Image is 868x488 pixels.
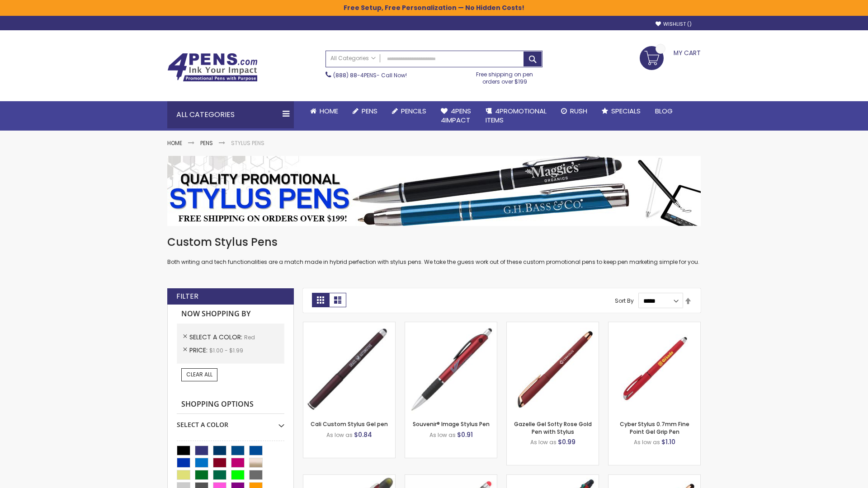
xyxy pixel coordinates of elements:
span: Clear All [186,371,212,378]
span: $0.99 [558,437,576,446]
strong: Now Shopping by [177,305,284,324]
span: Price [189,346,209,355]
strong: Stylus Pens [231,139,264,147]
div: Select A Color [177,414,284,429]
span: Pens [362,106,377,116]
strong: Grid [312,293,329,307]
a: Rush [554,101,594,121]
a: Souvenir® Jalan Highlighter Stylus Pen Combo-Red [303,474,395,482]
img: Cali Custom Stylus Gel pen-Red [303,322,395,414]
span: As low as [429,431,456,439]
a: Pens [345,101,385,121]
a: Cali Custom Stylus Gel pen-Red [303,322,395,329]
img: Cyber Stylus 0.7mm Fine Point Gel Grip Pen-Red [609,322,700,414]
span: 4PROMOTIONAL ITEMS [486,106,547,125]
a: Blog [648,101,680,121]
span: As low as [530,438,557,446]
a: Specials [594,101,648,121]
a: Gazelle Gel Softy Rose Gold Pen with Stylus [514,420,592,435]
div: Both writing and tech functionalities are a match made in hybrid perfection with stylus pens. We ... [167,235,701,266]
img: Gazelle Gel Softy Rose Gold Pen with Stylus-Red [507,322,599,414]
a: Cyber Stylus 0.7mm Fine Point Gel Grip Pen-Red [609,322,700,329]
span: Pencils [401,106,426,116]
a: Islander Softy Gel with Stylus - ColorJet Imprint-Red [405,474,497,482]
span: Rush [570,106,587,116]
span: $0.91 [457,430,473,439]
img: Souvenir® Image Stylus Pen-Red [405,322,497,414]
a: Gazelle Gel Softy Rose Gold Pen with Stylus - ColorJet-Red [609,474,700,482]
label: Sort By [615,297,634,305]
h1: Custom Stylus Pens [167,235,701,249]
a: Gazelle Gel Softy Rose Gold Pen with Stylus-Red [507,322,599,329]
a: Orbitor 4 Color Assorted Ink Metallic Stylus Pens-Red [507,474,599,482]
a: Cyber Stylus 0.7mm Fine Point Gel Grip Pen [620,420,689,435]
span: As low as [634,438,660,446]
span: As low as [326,431,353,439]
img: 4Pens Custom Pens and Promotional Products [167,53,258,82]
span: 4Pens 4impact [441,106,471,125]
a: Pencils [385,101,434,121]
span: Select A Color [189,333,244,342]
a: Pens [200,139,213,147]
a: (888) 88-4PENS [333,71,377,79]
a: 4PROMOTIONALITEMS [478,101,554,131]
span: $0.84 [354,430,372,439]
a: Wishlist [656,21,692,28]
span: Specials [611,106,641,116]
strong: Filter [176,291,198,301]
div: Free shipping on pen orders over $199 [467,67,543,85]
a: Cali Custom Stylus Gel pen [311,420,388,428]
a: Home [303,101,345,121]
a: All Categories [326,51,380,66]
div: All Categories [167,101,294,128]
span: Blog [655,106,673,116]
span: Red [244,333,255,341]
img: Stylus Pens [167,156,701,226]
a: Souvenir® Image Stylus Pen-Red [405,322,497,329]
a: Home [167,139,182,147]
a: Souvenir® Image Stylus Pen [413,420,490,428]
a: Clear All [181,368,217,381]
span: $1.10 [661,437,675,446]
a: 4Pens4impact [434,101,478,131]
strong: Shopping Options [177,395,284,414]
span: - Call Now! [333,71,407,79]
span: Home [320,106,338,116]
span: All Categories [330,55,376,62]
span: $1.00 - $1.99 [209,347,243,354]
